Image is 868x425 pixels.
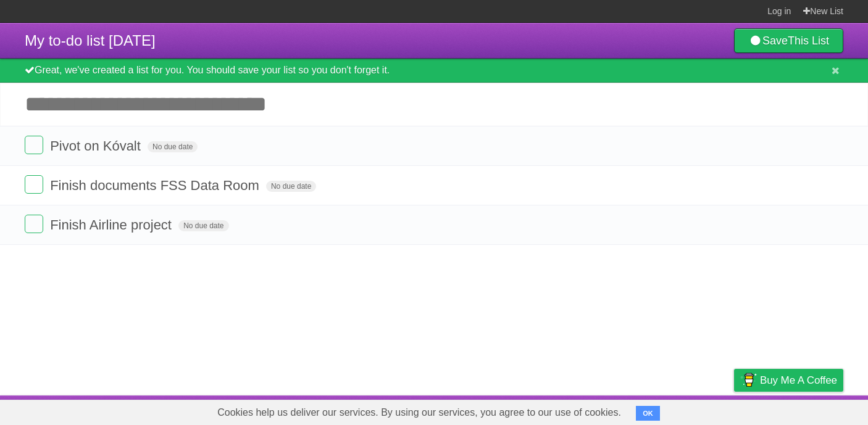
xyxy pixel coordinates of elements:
[25,32,156,49] span: My to-do list [DATE]
[25,136,43,154] label: Done
[178,220,228,231] span: No due date
[788,35,829,47] b: This List
[734,28,843,53] a: SaveThis List
[50,217,175,233] span: Finish Airline project
[734,369,843,392] a: Buy me a coffee
[718,398,750,422] a: Privacy
[766,398,843,422] a: Suggest a feature
[50,178,262,193] span: Finish documents FSS Data Room
[676,398,703,422] a: Terms
[148,141,198,152] span: No due date
[740,369,757,390] img: Buy me a coffee
[266,181,316,192] span: No due date
[25,175,43,194] label: Done
[636,406,660,421] button: OK
[570,398,596,422] a: About
[611,398,661,422] a: Developers
[205,400,633,425] span: Cookies help us deliver our services. By using our services, you agree to our use of cookies.
[50,138,144,154] span: Pivot on Kóvalt
[760,369,837,391] span: Buy me a coffee
[25,215,43,233] label: Done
